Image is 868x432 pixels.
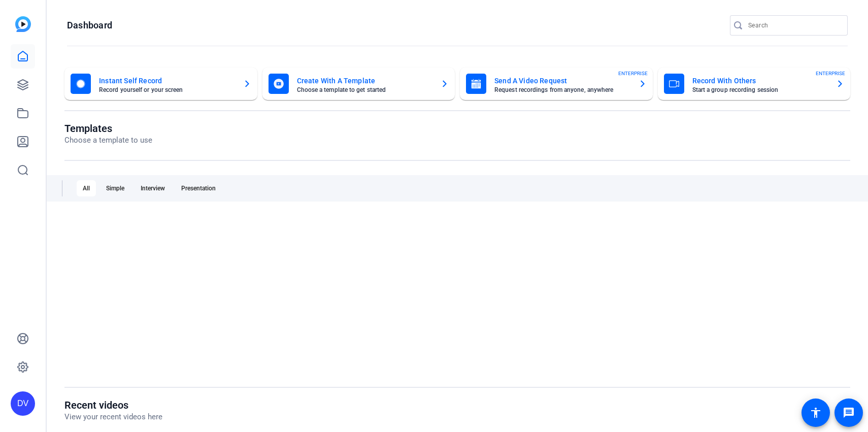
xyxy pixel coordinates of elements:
input: Search [748,19,840,31]
span: ENTERPRISE [618,70,648,77]
mat-card-title: Record With Others [692,75,828,87]
mat-card-subtitle: Choose a template to get started [297,87,433,93]
mat-card-subtitle: Start a group recording session [692,87,828,93]
button: Record With OthersStart a group recording sessionENTERPRISE [658,68,851,100]
mat-icon: accessibility [810,407,822,419]
button: Send A Video RequestRequest recordings from anyone, anywhereENTERPRISE [460,68,653,100]
span: ENTERPRISE [816,70,845,77]
button: Instant Self RecordRecord yourself or your screen [64,68,257,100]
button: Create With A TemplateChoose a template to get started [262,68,455,100]
mat-card-title: Instant Self Record [99,75,235,87]
p: View your recent videos here [64,411,162,423]
div: All [77,180,96,196]
mat-card-subtitle: Record yourself or your screen [99,87,235,93]
p: Choose a template to use [64,135,152,146]
h1: Dashboard [67,19,112,31]
mat-card-title: Send A Video Request [494,75,630,87]
mat-card-title: Create With A Template [297,75,433,87]
div: DV [11,391,35,416]
mat-icon: message [843,407,855,419]
h1: Templates [64,122,152,135]
h1: Recent videos [64,399,162,411]
div: Simple [100,180,130,196]
div: Interview [135,180,171,196]
mat-card-subtitle: Request recordings from anyone, anywhere [494,87,630,93]
div: Presentation [175,180,222,196]
img: blue-gradient.svg [15,16,31,32]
